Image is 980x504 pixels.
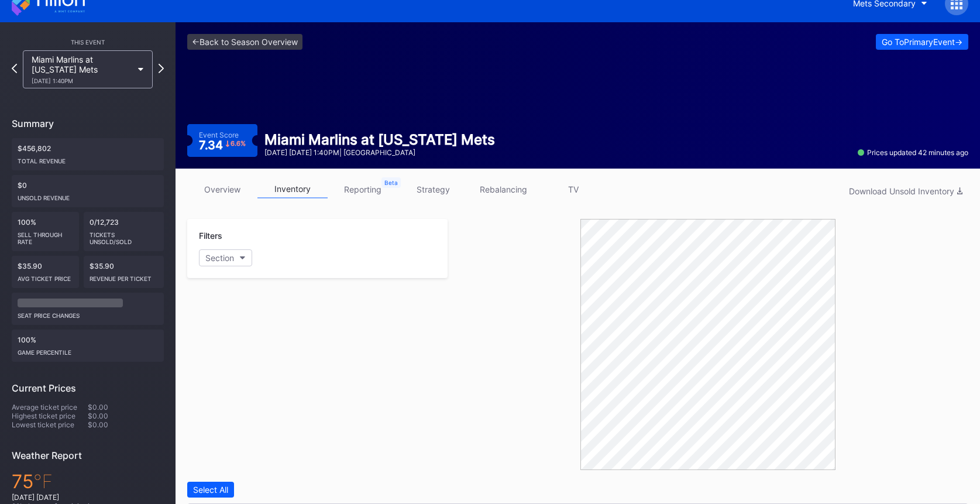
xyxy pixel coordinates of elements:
div: Miami Marlins at [US_STATE] Mets [264,131,495,148]
div: 6.6 % [231,140,246,147]
div: Weather Report [12,450,164,461]
div: Filters [199,231,436,241]
div: $0.00 [88,412,164,420]
div: $0 [12,175,164,207]
div: $35.90 [12,256,79,288]
div: Sell Through Rate [18,227,73,245]
span: ℉ [33,470,53,493]
button: Section [199,249,252,266]
div: Prices updated 42 minutes ago [858,148,968,157]
a: overview [187,180,257,198]
div: $0.00 [88,420,164,429]
div: Total Revenue [18,153,158,164]
div: Current Prices [12,382,164,394]
a: TV [538,180,608,198]
a: <-Back to Season Overview [187,34,302,50]
a: rebalancing [468,180,538,198]
div: Download Unsold Inventory [849,186,962,196]
div: Event Score [199,131,239,139]
div: 7.34 [199,139,246,151]
div: Game percentile [18,344,158,356]
div: [DATE] [DATE] 1:40PM | [GEOGRAPHIC_DATA] [264,148,495,157]
a: inventory [257,180,328,198]
div: 0/12,723 [84,212,164,251]
div: Summary [12,118,164,129]
div: Lowest ticket price [12,420,88,429]
div: $0.00 [88,403,164,412]
div: [DATE] 1:40PM [32,77,132,84]
button: Download Unsold Inventory [843,183,968,199]
a: reporting [328,180,398,198]
a: strategy [398,180,468,198]
div: This Event [12,39,164,46]
div: Unsold Revenue [18,190,158,201]
div: 100% [12,330,164,362]
div: Select All [193,485,228,495]
div: Section [205,253,234,263]
button: Go ToPrimaryEvent-> [876,34,968,50]
div: Average ticket price [12,403,88,412]
div: Avg ticket price [18,270,73,282]
button: Select All [187,482,234,498]
div: seat price changes [18,307,158,319]
div: 100% [12,212,79,251]
div: $35.90 [84,256,164,288]
div: Tickets Unsold/Sold [90,227,159,245]
div: [DATE] [DATE] [12,493,164,502]
div: $456,802 [12,138,164,170]
div: 75 [12,470,164,493]
div: Go To Primary Event -> [882,37,962,47]
div: Miami Marlins at [US_STATE] Mets [32,54,132,84]
div: Highest ticket price [12,412,88,420]
div: Revenue per ticket [90,270,159,282]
